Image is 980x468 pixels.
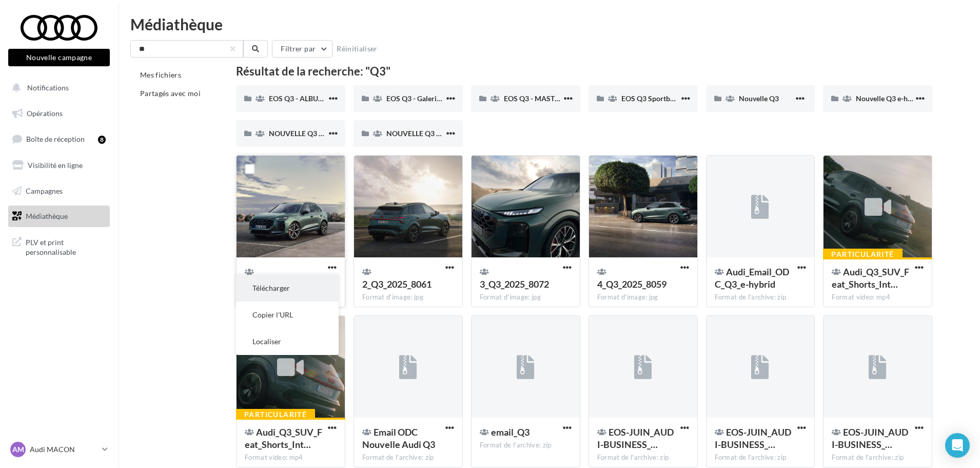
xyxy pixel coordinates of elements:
span: 3_Q3_2025_8072 [480,278,549,290]
div: Format de l'archive: zip [715,453,807,462]
span: Partagés avec moi [140,89,201,98]
div: Particularité [236,409,315,420]
a: Boîte de réception8 [6,128,112,150]
div: Format de l'archive: zip [480,441,572,450]
div: Particularité [823,249,902,260]
span: Email ODC Nouvelle Audi Q3 [362,426,435,450]
span: Visibilité en ligne [28,161,83,170]
div: Médiathèque [130,16,968,32]
a: Visibilité en ligne [6,155,112,176]
button: Copier l'URL [236,302,339,328]
span: Nouvelle Q3 e-hybrid [856,94,925,103]
span: Nouvelle Q3 [739,94,779,103]
span: Audi_Email_ODC_Q3_e-hybrid [715,266,789,290]
a: Médiathèque [6,205,112,227]
div: Format d'image: jpg [480,293,572,302]
span: Audi_Q3_SUV_Feat_Shorts_Int_Design_15s_4x5_EN_clean.mov_1 [832,266,909,290]
a: Opérations [6,103,112,124]
div: Résultat de la recherche: "Q3" [236,66,932,77]
div: Format video: mp4 [832,293,924,302]
span: 4_Q3_2025_8059 [597,278,667,290]
span: Audi_Q3_SUV_Feat_Shorts_Int_Design_15s_9x16_EN_clean.mov_1 [245,426,322,450]
span: Médiathèque [26,212,68,220]
button: Filtrer par [272,40,332,58]
p: Audi MACON [30,444,98,455]
span: NOUVELLE Q3 SPORTBACK E-HYBRID [386,129,514,138]
button: Notifications [6,77,108,99]
span: NOUVELLE Q3 SPORTBACK [269,129,361,138]
span: EOS Q3 - Galerie 2 [386,94,446,103]
span: Boîte de réception [26,135,85,143]
span: EOS Q3 - ALBUM PHOTO [269,94,351,103]
div: Format de l'archive: zip [597,453,689,462]
div: 8 [98,136,106,144]
div: Format de l'archive: zip [715,293,807,302]
span: EOS Q3 Sportback & SB e-Hybrid [621,94,729,103]
div: Format de l'archive: zip [362,453,454,462]
span: EOS-JUIN_AUDI-BUSINESS_Q3-E-HYBRID_PL-1080x1080 [715,426,791,450]
a: AM Audi MACON [8,440,110,459]
span: EOS Q3 - MASTER INTERIEUR [504,94,601,103]
div: Format de l'archive: zip [832,453,924,462]
span: Opérations [27,109,63,118]
a: Campagnes [6,180,112,202]
span: Notifications [27,83,69,92]
div: Format video: mp4 [245,453,337,462]
span: Campagnes [26,186,63,195]
button: Réinitialiser [332,43,382,55]
div: Open Intercom Messenger [945,433,970,458]
span: PLV et print personnalisable [26,235,106,257]
div: Format d'image: jpg [597,293,689,302]
span: Mes fichiers [140,70,181,79]
span: EOS-JUIN_AUDI-BUSINESS_Q3-E-HYBRID_CAR-1080x1080 [597,426,674,450]
a: PLV et print personnalisable [6,231,112,261]
span: EOS-JUIN_AUDI-BUSINESS_Q3-SB-E-HYBRID_CAR-1080x1080 [832,426,908,450]
button: Télécharger [236,275,339,302]
span: email_Q3 [491,426,530,438]
button: Localiser [236,328,339,355]
span: 2_Q3_2025_8061 [362,278,432,290]
div: Format d'image: jpg [362,293,454,302]
button: Nouvelle campagne [8,49,110,66]
span: AM [12,444,24,455]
